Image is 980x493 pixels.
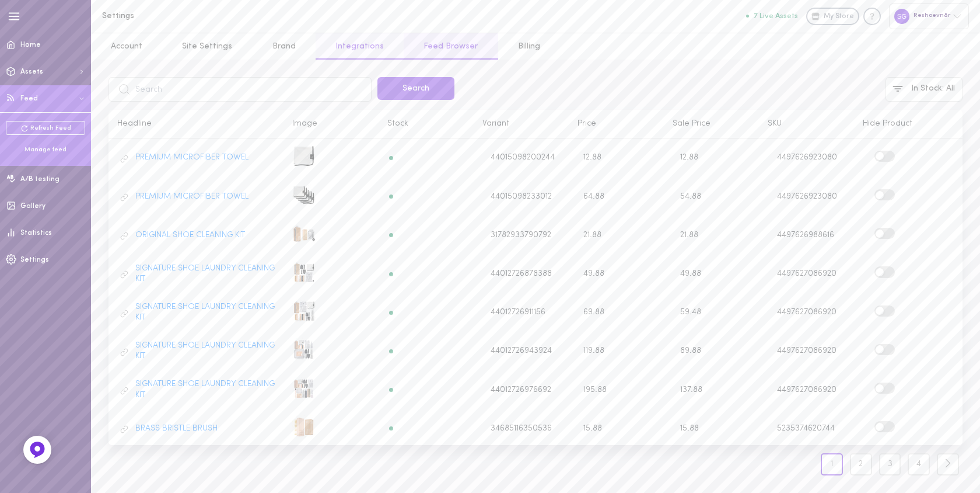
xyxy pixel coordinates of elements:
a: 3 [879,453,901,475]
span: 44015098200244 [491,152,555,163]
span: 21.88 [680,231,698,239]
span: 44012726976692 [491,385,551,395]
a: SIGNATURE SHOE LAUNDRY CLEANING KIT [135,302,275,323]
a: Brand [253,33,316,60]
a: SIGNATURE SHOE LAUNDRY CLEANING KIT [135,379,275,400]
a: Account [91,33,162,60]
div: Image [283,119,379,129]
span: 15.88 [583,424,602,433]
a: SIGNATURE SHOE LAUNDRY CLEANING KIT [135,341,275,362]
a: SIGNATURE SHOE LAUNDRY CLEANING KIT [135,263,275,284]
span: 195.88 [583,386,607,394]
a: 4 [908,453,930,475]
span: 31782933790792 [491,230,551,241]
div: Sale Price [664,119,759,129]
span: 5235374620744 [777,424,835,433]
a: 7 Live Assets [746,12,806,20]
span: 137.88 [680,386,702,394]
a: 1 [817,453,846,475]
span: 4497627086920 [777,269,836,278]
span: Feed [20,95,38,102]
span: 44015098233012 [491,192,552,202]
a: 3 [876,453,905,475]
span: 49.88 [583,269,604,278]
span: 119.88 [583,346,604,355]
span: 64.88 [583,192,604,201]
span: 4497627086920 [777,346,836,355]
span: 44012726878388 [491,269,552,279]
span: Assets [20,68,43,75]
button: 7 Live Assets [746,12,798,20]
div: Reshoevn8r [889,4,969,29]
button: Search [377,77,454,100]
a: 2 [846,453,876,475]
span: 44012726911156 [491,307,545,318]
input: Search [108,77,372,102]
span: 89.88 [680,346,701,355]
span: 34685116350536 [491,423,552,434]
span: Home [20,41,41,48]
span: 69.88 [583,308,604,317]
div: Headline [108,119,283,129]
span: Statistics [20,230,52,237]
span: 4497626988616 [777,231,834,239]
span: A/B testing [20,176,60,183]
span: 44012726943924 [491,346,552,356]
a: 1 [821,453,843,475]
a: PREMIUM MICROFIBER TOWEL [135,152,249,163]
span: Settings [20,256,49,263]
div: Manage feed [6,145,85,154]
div: Knowledge center [863,8,881,25]
span: 59.48 [680,308,701,317]
button: In Stock: All [885,77,963,102]
a: Feed Browser [404,33,498,60]
a: PREMIUM MICROFIBER TOWEL [135,192,249,202]
a: My Store [806,8,859,25]
img: Feedback Button [29,441,46,459]
span: 49.88 [680,269,701,278]
span: 4497627086920 [777,308,836,317]
span: 4497626923080 [777,192,837,201]
div: Price [569,119,664,129]
a: BRASS BRISTLE BRUSH [135,423,218,434]
span: 4497627086920 [777,386,836,394]
span: 15.88 [680,424,699,433]
div: Variant [474,119,569,129]
span: 12.88 [583,153,601,162]
div: Stock [379,119,474,129]
span: 4497626923080 [777,153,837,162]
a: 2 [850,453,872,475]
a: ORIGINAL SHOE CLEANING KIT [135,230,245,241]
a: Integrations [316,33,404,60]
a: 4 [904,453,933,475]
span: My Store [824,12,854,22]
a: Refresh Feed [6,121,85,135]
div: Hide Product [854,119,949,129]
a: Billing [498,33,560,60]
span: 12.88 [680,153,698,162]
span: 54.88 [680,192,701,201]
span: 21.88 [583,231,601,239]
div: SKU [759,119,854,129]
a: Site Settings [162,33,252,60]
h1: Settings [102,12,295,20]
span: Gallery [20,203,45,210]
